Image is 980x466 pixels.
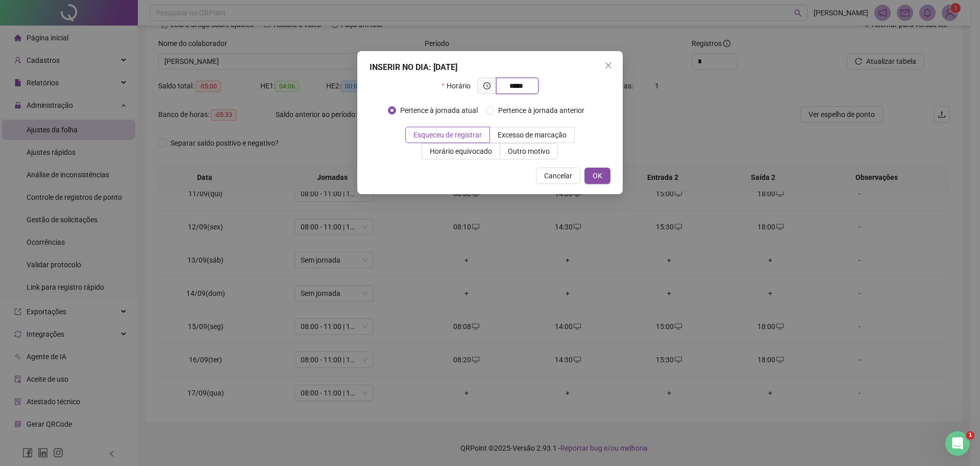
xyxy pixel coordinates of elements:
button: Cancelar [536,168,580,184]
span: Excesso de marcação [498,131,567,139]
span: Cancelar [544,170,572,181]
span: 1 [966,431,974,439]
button: OK [584,168,610,184]
span: Pertence à jornada anterior [494,105,589,116]
span: Esqueceu de registrar [413,131,482,139]
span: close [604,61,612,69]
button: Close [600,57,617,74]
label: Horário [442,78,477,94]
span: Pertence à jornada atual [396,105,482,116]
span: Outro motivo [508,147,550,155]
span: clock-circle [483,82,491,89]
iframe: Intercom live chat [945,431,970,456]
div: INSERIR NO DIA : [DATE] [370,61,610,74]
span: Horário equivocado [430,147,492,155]
span: OK [593,170,602,181]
